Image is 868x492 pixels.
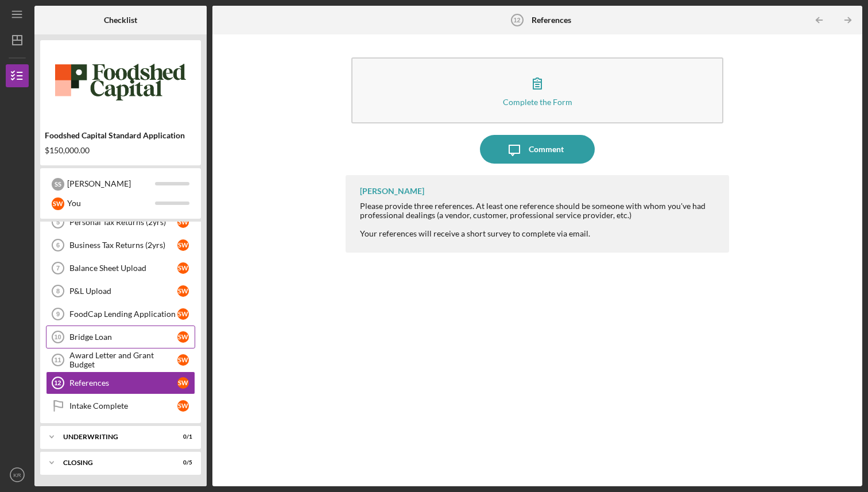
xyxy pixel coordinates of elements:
div: Closing [63,459,164,466]
div: S W [177,262,189,274]
div: Foodshed Capital Standard Application [45,131,196,140]
tspan: 11 [54,357,61,363]
div: [PERSON_NAME] [360,187,424,196]
a: 9FoodCap Lending ApplicationSW [46,303,195,326]
button: Comment [480,135,595,164]
img: Product logo [40,46,201,115]
div: Your references will receive a short survey to complete via email. [360,229,717,238]
div: S W [52,197,64,210]
tspan: 5 [56,219,60,226]
div: S W [177,331,189,343]
tspan: 8 [56,288,60,295]
text: KR [13,472,21,478]
div: Please provide three references. At least one reference should be someone with whom you've had pr... [360,202,717,220]
b: References [532,16,571,25]
a: 8P&L UploadSW [46,280,195,303]
div: FoodCap Lending Application [69,309,177,319]
a: 7Balance Sheet UploadSW [46,257,195,280]
a: 6Business Tax Returns (2yrs)SW [46,234,195,257]
tspan: 7 [56,265,60,272]
div: Intake Complete [69,401,177,410]
div: S W [177,285,189,297]
div: References [69,378,177,388]
div: Award Letter and Grant Budget [69,351,177,369]
div: Personal Tax Returns (2yrs) [69,218,177,227]
div: S W [177,239,189,251]
div: Bridge Loan [69,332,177,342]
div: S S [52,178,64,191]
div: 0 / 5 [172,459,192,466]
button: Complete the Form [351,57,723,123]
div: S W [177,308,189,320]
a: Intake CompleteSW [46,394,195,417]
div: S W [177,377,189,389]
tspan: 12 [514,17,521,24]
a: 12ReferencesSW [46,371,195,394]
div: Balance Sheet Upload [69,264,177,273]
div: P&L Upload [69,286,177,296]
button: KR [6,463,29,486]
b: Checklist [104,16,137,25]
div: S W [177,216,189,228]
tspan: 6 [56,242,60,249]
div: S W [177,354,189,366]
div: You [67,193,155,213]
div: Underwriting [63,433,164,440]
a: 5Personal Tax Returns (2yrs)SW [46,211,195,234]
a: 11Award Letter and Grant BudgetSW [46,348,195,371]
div: S W [177,400,189,412]
div: 0 / 1 [172,433,192,440]
div: Complete the Form [503,98,572,106]
a: 10Bridge LoanSW [46,326,195,348]
div: Comment [529,135,564,164]
tspan: 12 [54,379,61,386]
div: $150,000.00 [45,146,196,155]
tspan: 10 [54,334,61,340]
div: Business Tax Returns (2yrs) [69,241,177,250]
tspan: 9 [56,311,60,317]
div: [PERSON_NAME] [67,174,155,193]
